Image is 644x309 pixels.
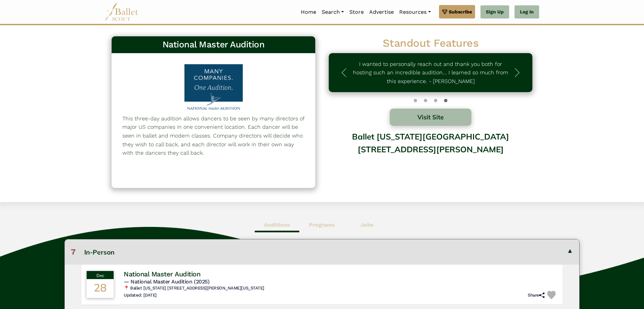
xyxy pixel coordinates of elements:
button: Visit Site [390,109,471,126]
b: Jobs [360,222,374,228]
h3: National Master Audition [117,39,310,50]
b: Auditions [264,222,290,228]
button: Slide 3 [444,95,447,106]
a: Advertise [367,5,397,19]
span: 7 [71,247,76,257]
button: Slide 2 [434,95,437,106]
h6: 📍 Ballet [US_STATE] [STREET_ADDRESS][PERSON_NAME][US_STATE] [124,285,557,291]
h6: Share [528,293,545,298]
a: Subscribe [439,5,475,18]
p: I wanted to personally reach out and thank you both for hosting such an incredible audition... I ... [352,60,509,86]
div: Ballet [US_STATE][GEOGRAPHIC_DATA][STREET_ADDRESS][PERSON_NAME] [329,127,532,181]
button: Slide 0 [414,95,417,106]
button: Slide 1 [424,95,427,106]
a: Home [298,5,319,19]
b: Programs [309,222,335,228]
a: Sign Up [480,5,509,19]
span: — National Master Audition (2025) [124,278,209,285]
img: gem.svg [442,8,447,15]
h2: Standout Features [329,36,532,50]
h4: National Master Audition [124,270,200,278]
a: Search [319,5,347,19]
span: Subscribe [449,8,472,15]
div: 28 [87,279,114,298]
a: Store [347,5,367,19]
a: Log In [515,5,539,19]
h6: Updated: [DATE] [124,293,157,298]
p: This three-day audition allows dancers to be seen by many directors of major US companies in one ... [122,114,304,157]
div: Dec [87,271,114,279]
a: Resources [397,5,433,19]
button: 7In-Person [65,239,579,264]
